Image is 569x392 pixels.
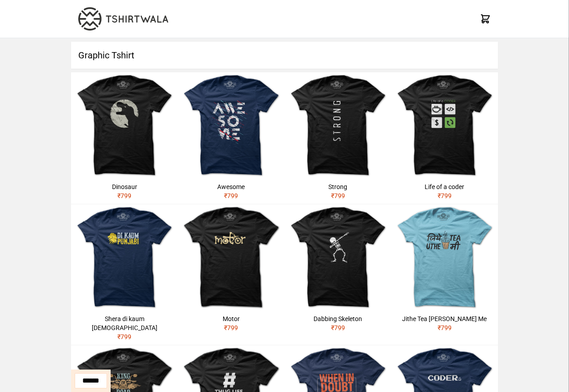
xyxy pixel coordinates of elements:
[75,314,174,332] div: Shera di kaum [DEMOGRAPHIC_DATA]
[285,72,391,179] img: strong.jpg
[178,204,284,336] a: Motor₹799
[391,72,498,179] img: life-of-a-coder.jpg
[71,72,178,204] a: Dinosaur₹799
[75,182,174,191] div: Dinosaur
[178,72,284,204] a: Awesome₹799
[78,7,168,31] img: TW-LOGO-400-104.png
[391,72,498,204] a: Life of a coder₹799
[395,182,494,191] div: Life of a coder
[288,182,388,191] div: Strong
[178,204,284,311] img: motor.jpg
[288,314,388,323] div: Dabbing Skeleton
[438,324,452,331] span: ₹ 799
[331,324,345,331] span: ₹ 799
[224,324,238,331] span: ₹ 799
[285,204,391,311] img: skeleton-dabbing.jpg
[71,204,178,345] a: Shera di kaum [DEMOGRAPHIC_DATA]₹799
[285,72,391,204] a: Strong₹799
[331,192,345,199] span: ₹ 799
[71,42,498,69] h1: Graphic Tshirt
[285,204,391,336] a: Dabbing Skeleton₹799
[224,192,238,199] span: ₹ 799
[181,182,281,191] div: Awesome
[438,192,452,199] span: ₹ 799
[117,192,131,199] span: ₹ 799
[181,314,281,323] div: Motor
[71,72,178,179] img: dinosaur.jpg
[178,72,284,179] img: awesome.jpg
[391,204,498,311] img: jithe-tea-uthe-me.jpg
[71,204,178,311] img: shera-di-kaum-punjabi-1.jpg
[391,204,498,336] a: Jithe Tea [PERSON_NAME] Me₹799
[395,314,494,323] div: Jithe Tea [PERSON_NAME] Me
[117,333,131,340] span: ₹ 799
